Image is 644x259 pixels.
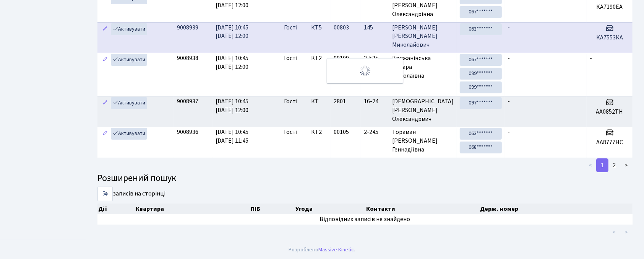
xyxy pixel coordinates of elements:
span: Гості [284,128,297,137]
span: КТ [311,97,328,106]
label: записів на сторінці [97,187,165,201]
select: записів на сторінці [97,187,113,201]
span: 2-535 [364,54,386,63]
a: Редагувати [101,23,110,35]
span: 9008937 [177,97,198,106]
span: КТ2 [311,54,328,63]
a: Активувати [111,128,147,140]
h5: КА7553КА [590,34,629,41]
span: [PERSON_NAME] [PERSON_NAME] Миколайович [392,23,454,50]
a: Редагувати [101,128,110,140]
span: - [590,54,592,62]
span: Гості [284,23,297,32]
span: 2801 [334,97,346,106]
th: Держ. номер [479,204,633,214]
span: - [508,54,510,62]
h4: Розширений пошук [97,173,633,184]
span: 00109 [334,54,349,62]
a: 1 [596,158,608,172]
span: 9008936 [177,128,198,136]
span: 2-245 [364,128,386,137]
th: ПІБ [250,204,295,214]
span: 145 [364,23,386,32]
span: 9008939 [177,23,198,32]
a: > [620,158,633,172]
h5: АА8777НС [590,139,629,146]
span: [DEMOGRAPHIC_DATA] [PERSON_NAME] Олександрвич [392,97,454,124]
span: Крижанівська Тамара Миколаївна [392,54,454,80]
span: КТ2 [311,128,328,137]
span: [DATE] 10:45 [DATE] 11:45 [216,128,248,145]
span: 00803 [334,23,349,32]
span: КТ5 [311,23,328,32]
span: - [508,23,510,32]
h5: КА7190ЕА [590,3,629,11]
th: Квартира [135,204,250,214]
span: [DATE] 10:45 [DATE] 12:00 [216,54,248,71]
span: 00105 [334,128,349,136]
span: [DATE] 10:45 [DATE] 12:00 [216,23,248,41]
th: Дії [97,204,135,214]
span: - [508,128,510,136]
a: Активувати [111,54,147,66]
div: Розроблено . [289,246,355,254]
a: 2 [608,158,620,172]
a: Massive Kinetic [319,246,354,254]
span: Гості [284,97,297,106]
span: 9008938 [177,54,198,62]
span: Гості [284,54,297,63]
span: - [508,97,510,106]
th: Контакти [366,204,479,214]
span: [DATE] 10:45 [DATE] 12:00 [216,97,248,114]
h5: АА0852ТН [590,108,629,116]
td: Відповідних записів не знайдено [97,214,633,225]
a: Активувати [111,23,147,35]
a: Редагувати [101,97,110,109]
img: Обробка... [359,65,371,77]
a: Редагувати [101,54,110,66]
a: Активувати [111,97,147,109]
th: Угода [295,204,366,214]
span: Тораман [PERSON_NAME] Геннадіївна [392,128,454,154]
span: 16-24 [364,97,386,106]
